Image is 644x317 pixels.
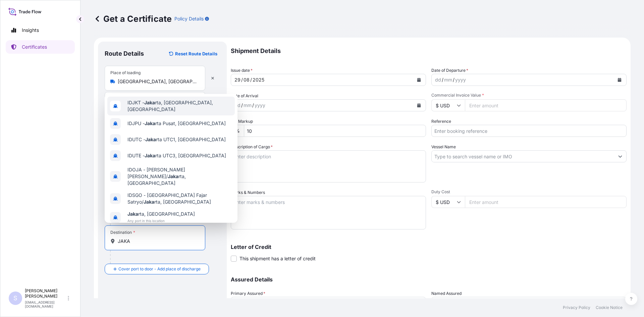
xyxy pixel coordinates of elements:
[243,76,250,84] div: month,
[465,196,627,208] input: Enter amount
[25,300,66,308] p: [EMAIL_ADDRESS][DOMAIN_NAME]
[231,244,627,250] p: Letter of Credit
[94,13,172,24] p: Get a Certificate
[127,136,226,143] span: IDUTC - rta UTC1, [GEOGRAPHIC_DATA]
[465,99,627,111] input: Enter amount
[127,217,195,224] span: Any port in this location
[13,295,17,302] span: S
[431,125,627,137] input: Enter booking reference
[241,101,243,109] div: /
[127,99,232,113] span: IDJKT - rta, [GEOGRAPHIC_DATA], [GEOGRAPHIC_DATA]
[25,288,66,299] p: [PERSON_NAME] [PERSON_NAME]
[231,277,627,282] p: Assured Details
[174,15,204,22] p: Policy Details
[145,120,155,126] b: Jaka
[118,238,197,245] input: Destination
[244,125,426,137] input: Enter percentage between 0 and 10%
[110,230,135,235] div: Destination
[22,44,47,50] p: Certificates
[127,120,226,127] span: IDJPU - rta Pusat, [GEOGRAPHIC_DATA]
[431,118,451,125] label: Reference
[431,67,468,74] span: Date of Departure
[127,211,138,217] b: Jaka
[434,76,442,84] div: day,
[145,153,155,158] b: Jaka
[563,305,590,310] p: Privacy Policy
[105,50,144,58] p: Route Details
[431,144,456,150] label: Vessel Name
[231,144,273,150] label: Description of Cargo
[454,76,467,84] div: year,
[127,211,195,217] span: rta, [GEOGRAPHIC_DATA]
[231,42,627,60] p: Shipment Details
[614,74,625,85] button: Calendar
[231,189,265,196] label: Marks & Numbers
[596,305,623,310] p: Cookie Notice
[442,76,443,84] div: /
[231,118,253,125] label: CIF Markup
[145,137,156,142] b: Jaka
[243,101,252,109] div: month,
[254,101,266,109] div: year,
[234,101,241,109] div: day,
[252,101,254,109] div: /
[414,74,424,85] button: Calendar
[231,93,258,99] span: Date of Arrival
[110,70,141,75] div: Place of loading
[431,189,627,195] span: Duty Cost
[118,78,197,85] input: Place of loading
[252,76,265,84] div: year,
[22,27,39,34] p: Insights
[144,100,155,105] b: Jaka
[105,94,237,223] div: Show suggestions
[250,76,252,84] div: /
[168,173,178,179] b: Jaka
[127,192,232,205] span: IDSGO - [GEOGRAPHIC_DATA] Fajar Satryo/ rta, [GEOGRAPHIC_DATA]
[231,290,265,297] span: Primary Assured
[414,100,424,111] button: Calendar
[105,92,205,104] input: Text to appear on certificate
[432,150,614,162] input: Type to search vessel name or IMO
[234,76,241,84] div: day,
[453,76,454,84] div: /
[614,150,626,162] button: Show suggestions
[443,76,453,84] div: month,
[239,255,316,262] span: This shipment has a letter of credit
[431,290,462,297] label: Named Assured
[127,152,226,159] span: IDUTE - rta UTC3, [GEOGRAPHIC_DATA]
[144,199,154,205] b: Jaka
[175,50,217,57] p: Reset Route Details
[127,166,232,187] span: IDOJA - [PERSON_NAME] [PERSON_NAME]/ rta, [GEOGRAPHIC_DATA]
[231,67,253,74] span: Issue date
[431,93,627,98] span: Commercial Invoice Value
[118,266,201,272] span: Cover port to door - Add place of discharge
[241,76,243,84] div: /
